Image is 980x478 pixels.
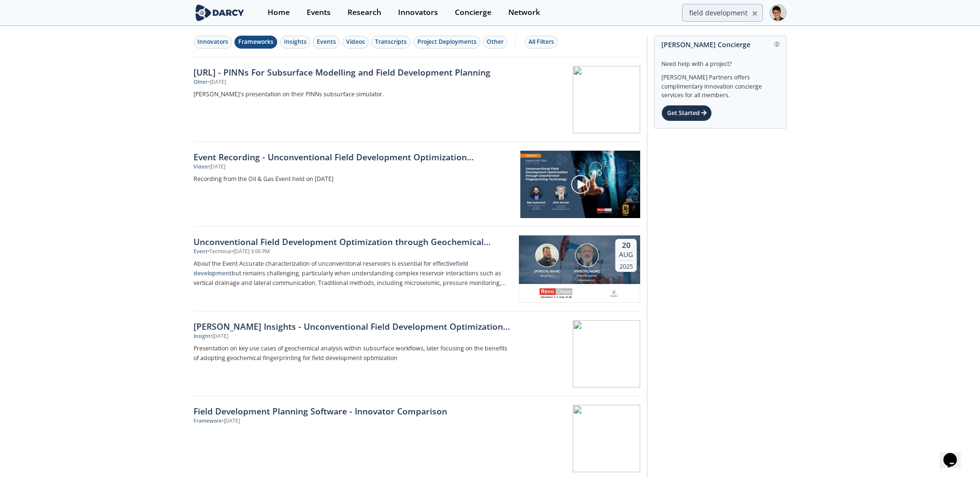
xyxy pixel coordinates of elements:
[535,244,559,267] img: Bob Aylsworth
[193,151,514,163] a: Event Recording - Unconventional Field Development Optimization through Geochemical Fingerprintin...
[661,68,779,100] div: [PERSON_NAME] Partners offers complimentary innovation concierge services for all members.
[210,333,228,340] div: • [DATE]
[193,78,208,86] div: Other
[197,38,228,46] div: Innovators
[284,38,307,46] div: Insights
[193,36,232,49] button: Innovators
[774,42,780,47] img: information.svg
[572,269,602,274] div: [PERSON_NAME]
[313,36,340,49] button: Events
[234,36,277,49] button: Frameworks
[940,439,970,468] iframe: chat widget
[371,36,411,49] button: Transcripts
[375,38,407,46] div: Transcripts
[661,105,712,121] div: Get Started
[483,36,507,49] button: Other
[268,9,290,16] div: Home
[342,36,369,49] button: Videos
[348,9,381,16] div: Research
[193,248,207,256] div: Event
[539,287,573,299] img: revochem.com.png
[682,4,763,22] input: Advanced Search
[193,344,512,363] p: Presentation on key use cases of geochemical analysis within subsurface workflows, later focusing...
[346,38,365,46] div: Videos
[193,227,640,311] a: Unconventional Field Development Optimization through Geochemical Fingerprinting Technology Event...
[193,163,207,171] div: Video
[193,320,512,333] div: [PERSON_NAME] Insights - Unconventional Field Development Optimization through Geochemical Finger...
[572,274,602,282] div: [PERSON_NAME] Exploration LLC
[456,259,468,268] strong: field
[208,78,226,86] div: • [DATE]
[525,36,558,49] button: All Filters
[207,163,225,171] div: • [DATE]
[238,38,273,46] div: Frameworks
[608,287,620,299] img: ovintiv.com.png
[508,9,540,16] div: Network
[413,36,480,49] button: Project Deployments
[193,417,222,425] div: Framework
[661,53,779,68] div: Need help with a project?
[619,260,633,270] div: 2025
[280,36,310,49] button: Insights
[455,9,491,16] div: Concierge
[307,9,331,16] div: Events
[317,38,336,46] div: Events
[619,241,633,250] div: 20
[532,269,562,274] div: [PERSON_NAME]
[529,38,554,46] div: All Filters
[570,174,591,194] img: play-chapters-gray.svg
[532,274,562,278] div: RevoChem
[207,248,270,256] div: • Technical • [DATE] 3:00 PM
[193,174,514,184] a: Recording from the Oil & Gas Event held on [DATE]
[398,9,438,16] div: Innovators
[193,4,246,21] img: logo-wide.svg
[193,57,640,142] a: [URL] - PINNs For Subsurface Modelling and Field Development Planning Other •[DATE] [PERSON_NAME]...
[222,417,240,425] div: • [DATE]
[193,235,512,248] div: Unconventional Field Development Optimization through Geochemical Fingerprinting Technology
[575,244,599,267] img: John Sinclair
[487,38,503,46] div: Other
[193,269,232,277] strong: development
[193,90,512,99] p: [PERSON_NAME]'s presentation on their PINNs subsurface simulator.
[193,66,512,78] div: [URL] - PINNs For Subsurface Modelling and Field Development Planning
[661,36,779,53] div: [PERSON_NAME] Concierge
[193,259,512,288] p: About the Event Accurate characterization of unconventional reservoirs is essential for effective...
[770,4,787,21] img: Profile
[193,333,210,340] div: Insight
[417,38,477,46] div: Project Deployments
[619,250,633,259] div: Aug
[193,405,512,417] div: Field Development Planning Software - Innovator Comparison
[193,311,640,396] a: [PERSON_NAME] Insights - Unconventional Field Development Optimization through Geochemical Finger...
